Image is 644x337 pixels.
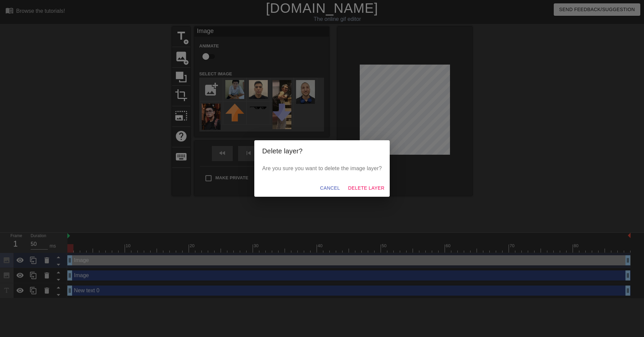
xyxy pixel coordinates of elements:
[262,146,382,156] h2: Delete layer?
[320,184,340,192] span: Cancel
[345,182,387,194] button: Delete Layer
[262,164,382,173] p: Are you sure you want to delete the image layer?
[317,182,343,194] button: Cancel
[348,184,384,192] span: Delete Layer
